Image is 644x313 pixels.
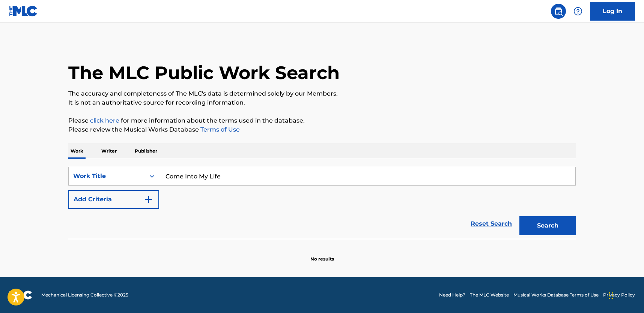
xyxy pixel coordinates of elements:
p: The accuracy and completeness of The MLC's data is determined solely by our Members. [68,89,576,98]
button: Search [519,216,576,235]
img: help [573,7,582,16]
a: The MLC Website [470,292,509,298]
p: Please for more information about the terms used in the database. [68,116,576,125]
a: Musical Works Database Terms of Use [513,292,599,298]
img: search [554,7,563,16]
button: Add Criteria [68,190,159,209]
div: Drag [609,285,613,307]
div: Work Title [73,172,141,181]
form: Search Form [68,167,576,239]
a: click here [90,117,119,124]
img: 9d2ae6d4665cec9f34b9.svg [144,195,153,204]
div: Help [570,4,585,19]
p: Publisher [132,143,159,159]
a: Public Search [551,4,566,19]
p: No results [310,247,334,262]
h1: The MLC Public Work Search [68,61,340,84]
p: Writer [99,143,119,159]
img: MLC Logo [9,6,38,16]
a: Reset Search [467,216,516,232]
a: Terms of Use [199,126,240,133]
p: Work [68,143,86,159]
span: Mechanical Licensing Collective © 2025 [41,292,128,298]
a: Privacy Policy [603,292,635,298]
p: Please review the Musical Works Database [68,125,576,134]
a: Need Help? [439,292,465,298]
p: It is not an authoritative source for recording information. [68,98,576,107]
a: Log In [590,2,635,21]
iframe: Chat Widget [606,277,644,313]
img: logo [9,291,32,300]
